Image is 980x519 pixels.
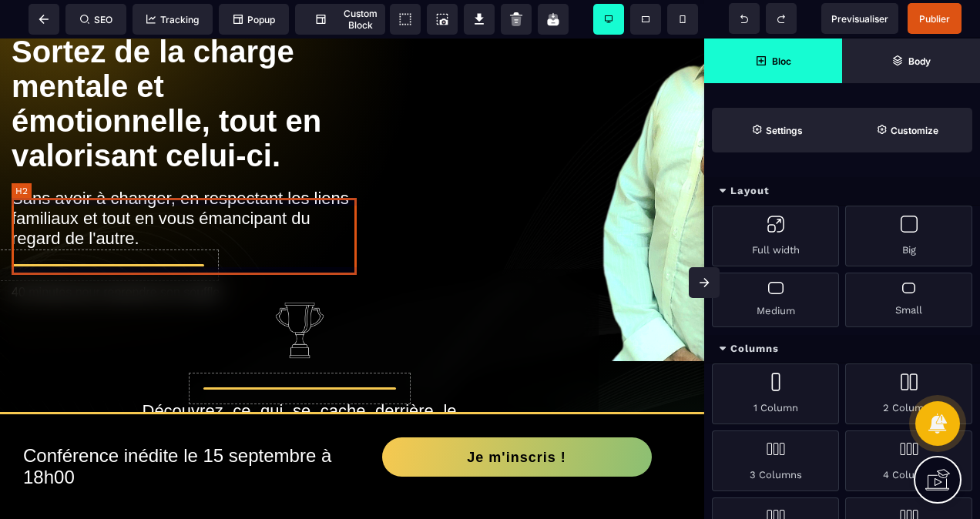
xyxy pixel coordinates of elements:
span: Preview [821,3,898,34]
img: 1a93b99cc5de67565db4081e7148b678_cup.png [269,261,331,323]
div: Layout [704,177,980,206]
div: Small [845,273,972,327]
span: SEO [80,14,112,25]
span: Popup [233,14,275,25]
div: Full width [712,206,839,266]
span: Open Style Manager [842,108,972,152]
h2: Sans avoir à changer, en respectant les liens familiaux et tout en vous émancipant du regard de l... [12,142,357,218]
strong: Bloc [772,55,791,67]
span: Open Layer Manager [842,39,980,83]
span: Open Blocks [704,39,842,83]
span: Publier [919,13,950,25]
div: Columns [704,335,980,363]
div: 4 Columns [845,430,972,491]
span: Settings [712,108,842,152]
strong: Customize [891,125,938,136]
span: Screenshot [427,4,458,35]
strong: Body [908,55,931,67]
h2: Conférence inédite le 15 septembre à 18h00 [23,399,352,457]
div: 3 Columns [712,430,839,491]
div: Découvrez ce qui se cache derrière le poids de votre patrimoine pour enfin révéler votre vraie ri... [143,363,457,423]
div: 1 Column [712,363,839,424]
span: Previsualiser [831,13,888,25]
span: Custom Block [303,8,378,31]
span: View components [390,4,421,35]
strong: Settings [766,125,803,136]
div: Big [845,206,972,266]
button: Je m'inscris ! [382,399,652,438]
div: Medium [712,273,839,327]
span: Tracking [146,14,199,25]
div: 2 Columns [845,363,972,424]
